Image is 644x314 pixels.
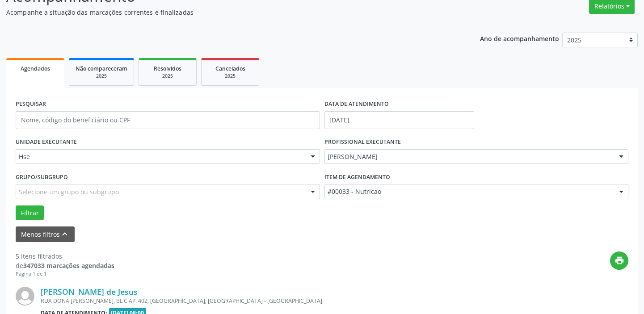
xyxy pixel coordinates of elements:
[21,65,50,72] span: Agendados
[615,255,624,265] i: print
[16,261,114,270] div: de
[480,33,559,44] p: Ano de acompanhamento
[16,97,46,111] label: PESQUISAR
[16,270,114,278] div: Página 1 de 1
[324,97,389,111] label: DATA DE ATENDIMENTO
[145,73,190,80] div: 2025
[610,251,628,270] button: print
[208,73,253,80] div: 2025
[16,135,77,149] label: UNIDADE EXECUTANTE
[19,187,119,197] span: Selecione um grupo ou subgrupo
[6,8,448,17] p: Acompanhe a situação das marcações correntes e finalizadas
[16,226,75,242] button: Menos filtroskeyboard_arrow_up
[76,73,127,80] div: 2025
[324,111,474,129] input: Selecione um intervalo
[16,287,34,306] img: img
[23,261,114,270] strong: 347033 marcações agendadas
[76,65,127,72] span: Não compareceram
[60,229,70,239] i: keyboard_arrow_up
[16,251,114,261] div: 5 itens filtrados
[324,170,390,184] label: Item de agendamento
[328,152,610,161] span: [PERSON_NAME]
[154,65,181,72] span: Resolvidos
[41,287,138,297] a: [PERSON_NAME] de Jesus
[19,152,302,161] span: Hse
[41,297,494,305] div: RUA DONA [PERSON_NAME], BL C AP. 402, [GEOGRAPHIC_DATA], [GEOGRAPHIC_DATA] - [GEOGRAPHIC_DATA]
[16,205,44,221] button: Filtrar
[16,111,320,129] input: Nome, código do beneficiário ou CPF
[324,135,401,149] label: PROFISSIONAL EXECUTANTE
[328,187,610,196] span: #00033 - Nutricao
[16,170,68,184] label: Grupo/Subgrupo
[215,65,245,72] span: Cancelados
